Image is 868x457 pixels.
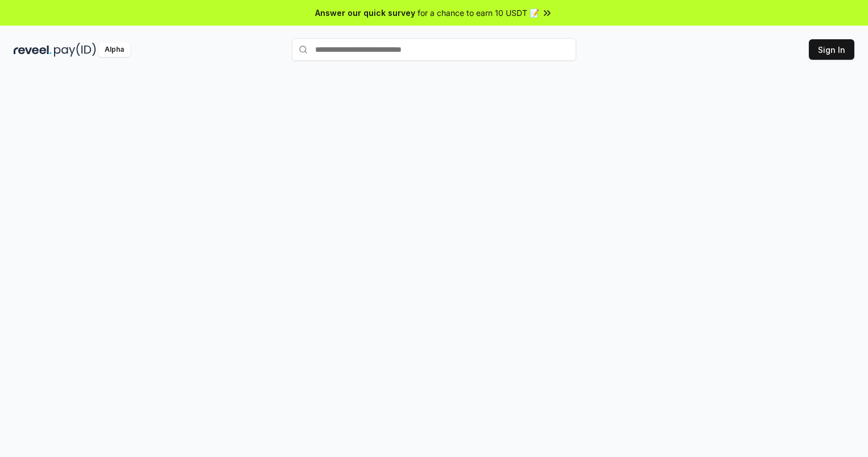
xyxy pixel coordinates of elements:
div: Alpha [98,43,130,57]
img: reveel_dark [14,43,52,57]
button: Sign In [809,39,854,60]
img: pay_id [54,43,96,57]
span: for a chance to earn 10 USDT 📝 [418,7,539,19]
span: Answer our quick survey [315,7,415,19]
